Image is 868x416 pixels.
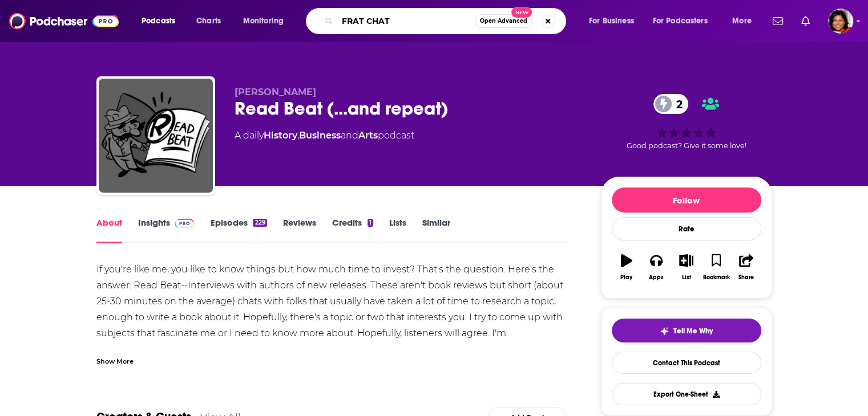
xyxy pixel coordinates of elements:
span: New [511,7,532,18]
div: List [682,274,691,281]
img: Podchaser - Follow, Share and Rate Podcasts [9,10,119,32]
a: Show notifications dropdown [768,11,788,31]
span: , [297,130,299,141]
span: Charts [196,13,221,29]
img: Read Beat (...and repeat) [99,79,213,193]
div: Play [620,274,632,281]
span: More [732,13,752,29]
div: A daily podcast [235,129,414,142]
button: open menu [235,12,298,30]
a: Reviews [283,217,316,243]
a: InsightsPodchaser Pro [138,217,195,243]
button: open menu [581,12,648,30]
a: Similar [422,217,450,243]
button: Share [731,247,761,288]
div: 1 [368,219,373,227]
a: Show notifications dropdown [797,11,814,31]
a: History [264,130,297,141]
img: Podchaser Pro [175,219,195,228]
button: Open AdvancedNew [475,14,532,28]
button: List [671,247,701,288]
button: Apps [641,247,671,288]
span: 2 [665,94,688,114]
button: open menu [134,12,190,30]
div: Apps [649,274,664,281]
button: Export One-Sheet [612,383,761,405]
div: Bookmark [703,274,729,281]
span: and [341,130,358,141]
span: Logged in as terelynbc [828,9,853,34]
span: Podcasts [142,13,175,29]
div: Search podcasts, credits, & more... [317,8,577,34]
span: Open Advanced [480,18,527,24]
div: If you're like me, you like to know things but how much time to invest? That's the question. Here... [96,262,567,373]
img: tell me why sparkle [660,327,669,336]
a: Contact This Podcast [612,352,761,374]
button: Play [612,247,641,288]
a: Arts [358,130,378,141]
a: Lists [389,217,406,243]
a: 2 [653,94,688,114]
button: Bookmark [701,247,731,288]
div: 2Good podcast? Give it some love! [601,87,772,157]
a: About [96,217,122,243]
button: tell me why sparkleTell Me Why [612,319,761,342]
span: For Podcasters [653,13,708,29]
div: Rate [612,217,761,240]
span: [PERSON_NAME] [235,87,316,97]
a: Business [299,130,341,141]
span: Tell Me Why [673,327,713,336]
a: Episodes229 [210,217,267,243]
button: open menu [724,12,766,30]
input: Search podcasts, credits, & more... [337,12,475,30]
a: Credits1 [332,217,373,243]
div: 229 [253,219,267,227]
a: Charts [189,12,228,30]
span: For Business [589,13,634,29]
span: Monitoring [243,13,284,29]
img: User Profile [828,9,853,34]
span: Good podcast? Give it some love! [627,141,746,150]
button: Show profile menu [828,9,853,34]
button: open menu [645,12,724,30]
button: Follow [612,187,761,213]
div: Share [738,274,754,281]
